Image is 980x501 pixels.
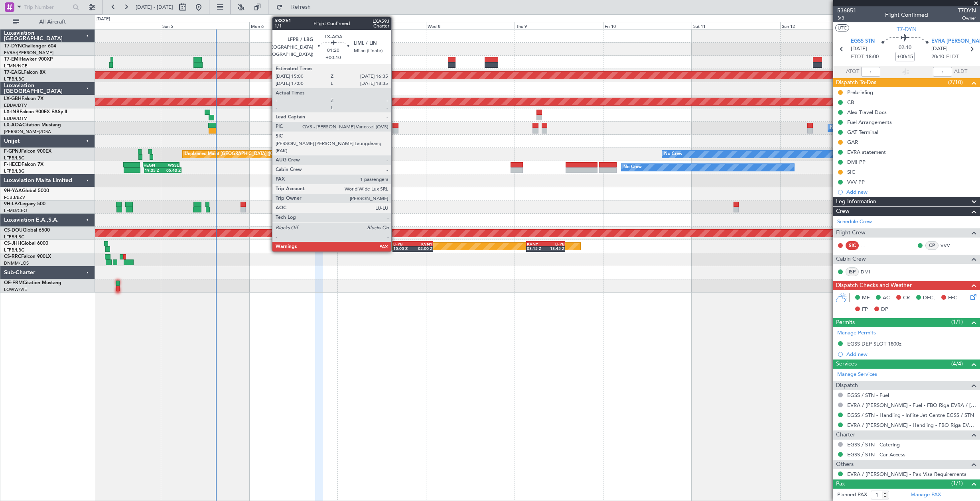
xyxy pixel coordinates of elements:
[837,329,876,337] a: Manage Permits
[897,25,917,33] span: T7-DYN
[664,148,682,160] div: No Crew
[413,246,432,251] div: 02:00 Z
[144,163,161,167] div: HEGN
[903,294,910,302] span: CR
[836,381,858,390] span: Dispatch
[515,22,603,29] div: Thu 9
[4,57,20,62] span: T7-EMI
[4,162,22,167] span: F-HECD
[836,318,855,327] span: Permits
[161,22,249,29] div: Sun 5
[958,6,976,15] span: T7DYN
[603,22,692,29] div: Fri 10
[846,189,976,195] div: Add new
[836,460,854,469] span: Others
[846,241,859,250] div: SIC
[951,360,963,368] span: (4/4)
[885,11,928,19] div: Flight Confirmed
[836,430,855,440] span: Charter
[836,255,866,264] span: Cabin Crew
[837,6,856,15] span: 536851
[4,162,43,167] a: F-HECDFalcon 7X
[185,148,316,160] div: Unplanned Maint [GEOGRAPHIC_DATA] ([GEOGRAPHIC_DATA])
[846,267,859,276] div: ISP
[951,479,963,487] span: (1/1)
[4,123,22,128] span: LX-AOA
[862,306,868,314] span: FP
[145,168,163,173] div: 19:35 Z
[4,189,22,193] span: 9H-YAA
[836,479,845,489] span: Pax
[4,228,50,233] a: CS-DOUGlobal 6500
[4,70,45,75] a: T7-EAGLFalcon 8X
[72,22,161,29] div: Sat 4
[4,50,53,56] a: EVRA/[PERSON_NAME]
[4,247,25,253] a: LFPB/LBG
[4,254,51,259] a: CS-RRCFalcon 900LX
[284,4,318,10] span: Refresh
[866,53,879,61] span: 18:00
[337,22,426,29] div: Tue 7
[847,99,854,106] div: CB
[4,123,61,128] a: LX-AOACitation Mustang
[847,402,976,409] a: EVRA / [PERSON_NAME] - Fuel - FBO Riga EVRA / [PERSON_NAME]
[958,15,976,22] span: Owner
[4,195,25,200] a: FCBB/BZV
[4,110,67,114] a: LX-INBFalcon 900EX EASy II
[847,422,976,428] a: EVRA / [PERSON_NAME] - Handling - FBO Riga EVRA / [PERSON_NAME]
[847,89,873,96] div: Prebriefing
[847,129,878,136] div: GAT Terminal
[846,68,859,76] span: ATOT
[4,234,25,240] a: LFPB/LBG
[836,281,912,290] span: Dispatch Checks and Weather
[847,159,866,165] div: DMI PP
[925,241,939,250] div: CP
[954,68,967,76] span: ALDT
[4,57,53,62] a: T7-EMIHawker 900XP
[546,246,564,251] div: 13:45 Z
[883,294,890,302] span: AC
[4,96,22,101] span: LX-GBH
[4,202,45,206] a: 9H-LPZLegacy 500
[4,110,20,114] span: LX-INB
[835,24,849,31] button: UTC
[847,451,905,458] a: EGSS / STN - Car Access
[830,122,945,134] div: No Crew [GEOGRAPHIC_DATA] ([GEOGRAPHIC_DATA])
[4,149,51,154] a: F-GPNJFalcon 900EX
[4,228,23,233] span: CS-DOU
[527,246,546,251] div: 03:15 Z
[546,242,564,246] div: LFPB
[861,242,879,249] div: - -
[4,155,25,161] a: LFPB/LBG
[4,208,27,214] a: LFMD/CEQ
[4,96,43,101] a: LX-GBHFalcon 7X
[4,202,20,206] span: 9H-LPZ
[4,44,22,49] span: T7-DYN
[836,207,850,216] span: Crew
[847,179,865,185] div: VVV PP
[847,441,900,448] a: EGSS / STN - Catering
[837,218,872,226] a: Schedule Crew
[4,281,61,285] a: OE-FRMCitation Mustang
[4,70,24,75] span: T7-EAGL
[931,53,944,61] span: 20:10
[948,294,957,302] span: FFC
[4,287,27,293] a: LOWW/VIE
[881,306,888,314] span: DP
[136,4,173,11] span: [DATE] - [DATE]
[780,22,869,29] div: Sun 12
[861,67,880,77] input: --:--
[837,491,867,499] label: Planned PAX
[24,1,70,13] input: Trip Number
[4,76,25,82] a: LFPB/LBG
[847,149,886,155] div: EVRA statement
[836,197,876,206] span: Leg Information
[4,168,25,174] a: LFPB/LBG
[393,246,413,251] div: 15:00 Z
[4,260,29,266] a: DNMM/LOS
[836,228,866,238] span: Flight Crew
[911,491,941,499] a: Manage PAX
[97,16,110,23] div: [DATE]
[4,149,21,154] span: F-GPNJ
[4,189,49,193] a: 9H-YAAGlobal 5000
